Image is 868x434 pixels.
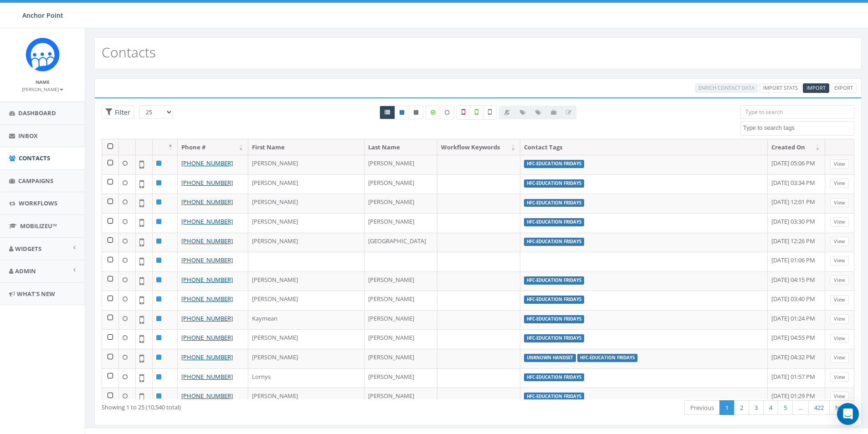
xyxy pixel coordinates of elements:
a: All contacts [380,106,395,119]
a: View [830,198,849,208]
a: [PHONE_NUMBER] [181,198,233,206]
td: [DATE] 04:15 PM [768,271,825,291]
td: [DATE] 04:32 PM [768,349,825,368]
img: Rally_platform_Icon_1.png [26,37,60,71]
td: [PERSON_NAME] [248,194,365,213]
td: [PERSON_NAME] [365,194,437,213]
td: [PERSON_NAME] [248,155,365,174]
label: HFC-Education Fridays [524,296,584,304]
a: [PHONE_NUMBER] [181,179,233,187]
a: View [830,295,849,305]
td: [PERSON_NAME] [365,349,437,368]
label: HFC-Education Fridays [524,334,584,342]
a: [PHONE_NUMBER] [181,295,233,303]
th: First Name [248,139,365,155]
span: Admin [15,267,36,275]
td: Lornys [248,368,365,388]
td: [PERSON_NAME] [365,271,437,291]
label: HFC-Education Fridays [577,354,637,362]
span: Contacts [19,154,50,162]
small: Name [36,79,50,85]
label: HFC-Education Fridays [524,218,584,226]
input: Type to search [740,105,854,119]
label: HFC-Education Fridays [524,160,584,168]
a: [PHONE_NUMBER] [181,333,233,342]
span: Widgets [15,245,41,253]
span: Filter [113,108,130,117]
th: Phone #: activate to sort column ascending [178,139,248,155]
td: [PERSON_NAME] [365,174,437,194]
label: Validated [470,105,483,120]
a: View [830,373,849,382]
a: View [830,159,849,169]
a: View [830,314,849,324]
label: HFC-Education Fridays [524,373,584,382]
td: [PERSON_NAME] [248,349,365,368]
td: [DATE] 01:24 PM [768,310,825,330]
a: [PHONE_NUMBER] [181,353,233,361]
label: Data not Enriched [440,106,454,119]
a: 3 [749,400,764,415]
a: Export [831,83,857,93]
span: Advance Filter [102,105,134,119]
textarea: Search [743,124,854,132]
td: [PERSON_NAME] [248,213,365,233]
th: Workflow Keywords: activate to sort column ascending [437,139,520,155]
a: 5 [778,400,793,415]
a: 1 [719,400,734,415]
div: Open Intercom Messenger [837,403,859,425]
td: [DATE] 12:01 PM [768,194,825,213]
a: View [830,217,849,227]
label: HFC-Education Fridays [524,179,584,188]
span: Inbox [18,132,38,140]
td: [PERSON_NAME] [365,310,437,330]
a: Import Stats [760,83,801,93]
a: 4 [763,400,778,415]
td: Kaymean [248,310,365,330]
i: This phone number is unsubscribed and has opted-out of all texts. [414,110,418,115]
span: Anchor Point [22,11,63,20]
a: View [830,276,849,285]
span: Import [806,84,826,91]
label: unknown handset [524,354,576,362]
a: Next [829,400,854,415]
label: HFC-Education Fridays [524,199,584,207]
td: [DATE] 05:06 PM [768,155,825,174]
td: [PERSON_NAME] [248,233,365,252]
th: Contact Tags [520,139,768,155]
td: [DATE] 01:57 PM [768,368,825,388]
td: [PERSON_NAME] [248,271,365,291]
a: [PHONE_NUMBER] [181,392,233,400]
label: Not Validated [483,105,497,120]
label: Not a Mobile [457,105,470,120]
a: View [830,237,849,246]
td: [PERSON_NAME] [248,291,365,310]
th: Last Name [365,139,437,155]
a: Import [803,83,829,93]
span: MobilizeU™ [20,222,57,230]
label: HFC-Education Fridays [524,276,584,285]
a: View [830,179,849,188]
td: [PERSON_NAME] [365,155,437,174]
span: Dashboard [18,109,56,117]
a: Opted Out [409,106,423,119]
span: CSV files only [806,84,826,91]
a: … [792,400,809,415]
a: [PHONE_NUMBER] [181,237,233,245]
td: [DATE] 04:55 PM [768,329,825,349]
a: View [830,256,849,266]
td: [DATE] 03:30 PM [768,213,825,233]
td: [DATE] 01:29 PM [768,388,825,407]
td: [PERSON_NAME] [248,174,365,194]
td: [PERSON_NAME] [248,388,365,407]
a: View [830,392,849,401]
td: [DATE] 03:34 PM [768,174,825,194]
label: HFC-Education Fridays [524,238,584,246]
td: [DATE] 12:26 PM [768,233,825,252]
td: [PERSON_NAME] [365,213,437,233]
a: [PHONE_NUMBER] [181,373,233,381]
i: This phone number is subscribed and will receive texts. [400,110,404,115]
label: HFC-Education Fridays [524,393,584,401]
a: 2 [734,400,749,415]
a: View [830,334,849,343]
